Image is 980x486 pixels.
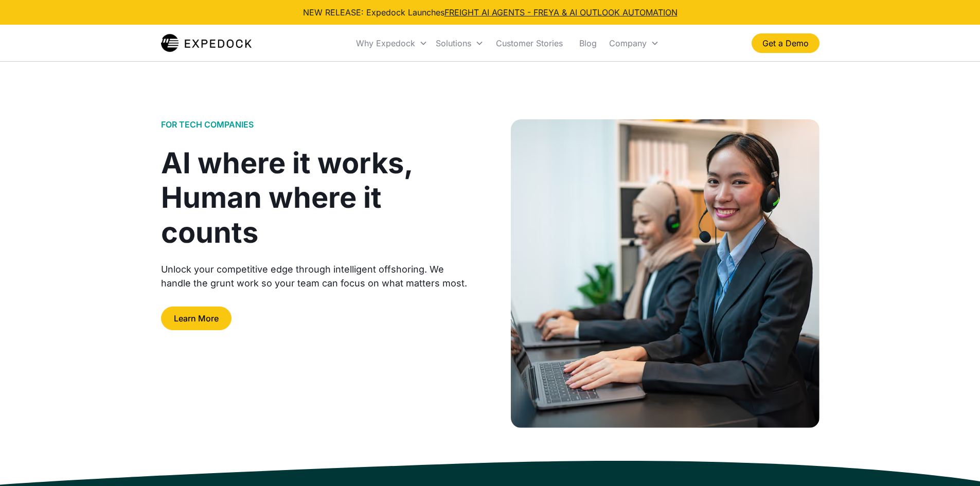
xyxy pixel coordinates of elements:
[356,38,415,48] div: Why Expedock
[444,7,678,17] a: FREIGHT AI AGENTS - FREYA & AI OUTLOOK AUTOMATION
[161,262,470,290] div: Unlock your competitive edge through intelligent offshoring. We handle the grunt work so your tea...
[511,119,819,428] img: two woman in suit with headset and laptop
[161,33,252,53] a: home
[161,307,231,330] a: Learn More
[436,38,471,48] div: Solutions
[488,26,571,61] a: Customer Stories
[432,26,488,61] div: Solutions
[352,26,432,61] div: Why Expedock
[605,26,663,61] div: Company
[752,33,819,53] a: Get a Demo
[161,120,254,130] h1: FOR TECH COMPANIES
[609,38,647,48] div: Company
[303,6,678,19] div: NEW RELEASE: Expedock Launches
[161,33,252,53] img: Expedock Logo
[161,146,470,250] div: AI where it works, Human where it counts
[571,26,605,61] a: Blog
